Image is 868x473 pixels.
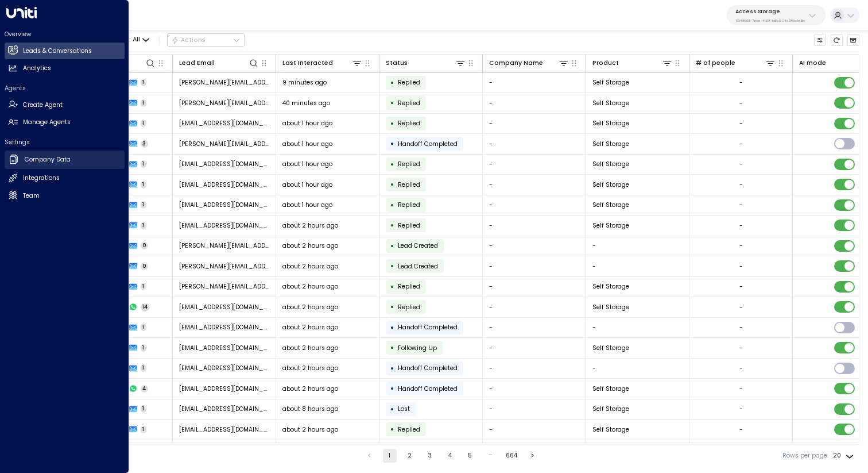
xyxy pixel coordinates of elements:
[141,283,147,290] span: 1
[282,57,363,68] div: Last Interacted
[592,221,629,230] span: Self Storage
[739,241,743,250] div: -
[739,323,743,332] div: -
[483,440,586,460] td: -
[483,216,586,236] td: -
[739,140,743,148] div: -
[483,318,586,338] td: -
[141,303,150,311] span: 14
[23,191,40,201] h2: Team
[5,84,125,93] h2: Agents
[179,78,270,87] span: barry.sullman@nhs.net
[398,303,420,312] span: Replied
[398,241,438,250] span: Lead Created
[179,180,270,189] span: lrunsworth@gmail.com
[23,101,63,110] h2: Create Agent
[739,99,743,107] div: -
[398,262,438,271] span: Lead Created
[282,221,338,230] span: about 2 hours ago
[592,57,673,68] div: Product
[179,221,270,230] span: rosarioo@hotmail.co.uk
[390,239,394,253] div: •
[735,8,805,15] p: Access Storage
[483,175,586,195] td: -
[483,195,586,216] td: -
[383,449,397,463] button: page 1
[739,384,743,393] div: -
[282,384,338,393] span: about 2 hours ago
[179,323,270,332] span: noorbhandall11sep@gmail.com
[799,58,826,68] div: AI mode
[5,138,125,147] h2: Settings
[503,449,520,463] button: Go to page 664
[592,140,629,148] span: Self Storage
[483,256,586,276] td: -
[483,297,586,317] td: -
[483,277,586,297] td: -
[390,198,394,213] div: •
[141,344,147,352] span: 1
[398,180,420,189] span: Replied
[398,140,458,148] span: Handoff Completed
[282,303,338,312] span: about 2 hours ago
[814,34,827,47] button: Customize
[398,364,458,372] span: Handoff Completed
[133,36,140,43] span: All
[179,119,270,128] span: evilone96@hotmail.com
[592,384,629,393] span: Self Storage
[390,259,394,274] div: •
[390,95,394,110] div: •
[282,140,332,148] span: about 1 hour ago
[141,324,147,331] span: 1
[398,119,420,128] span: Replied
[696,58,735,68] div: # of people
[23,174,60,183] h2: Integrations
[282,201,332,209] span: about 1 hour ago
[398,323,458,332] span: Handoff Completed
[735,18,805,23] p: 17248963-7bae-4f68-a6e0-04e589c1c15e
[483,338,586,358] td: -
[483,93,586,113] td: -
[23,118,71,127] h2: Manage Agents
[833,449,856,463] div: 20
[23,47,92,56] h2: Leads & Conversations
[463,449,477,463] button: Go to page 5
[282,344,338,352] span: about 2 hours ago
[5,151,125,169] a: Company Data
[443,449,457,463] button: Go to page 4
[141,79,147,86] span: 1
[390,116,394,131] div: •
[390,177,394,192] div: •
[586,236,689,256] td: -
[423,449,437,463] button: Go to page 3
[739,119,743,128] div: -
[739,221,743,230] div: -
[398,344,437,352] span: Following Up
[141,120,147,127] span: 1
[390,218,394,233] div: •
[390,340,394,355] div: •
[592,282,629,291] span: Self Storage
[403,449,417,463] button: Go to page 2
[141,405,147,413] span: 1
[179,58,215,68] div: Lead Email
[5,170,125,187] a: Integrations
[171,36,206,44] div: Actions
[5,97,125,113] a: Create Agent
[398,384,458,393] span: Handoff Completed
[483,449,497,463] div: …
[739,282,743,291] div: -
[282,58,333,68] div: Last Interacted
[179,160,270,168] span: polony.deer_2g@icloud.com
[739,364,743,372] div: -
[179,140,270,148] span: anna.tsitouridou@yahoo.gr
[483,399,586,420] td: -
[586,256,689,276] td: -
[398,221,420,230] span: Replied
[586,318,689,338] td: -
[5,187,125,204] a: Team
[282,241,338,250] span: about 2 hours ago
[483,236,586,256] td: -
[5,43,125,59] a: Leads & Conversations
[179,282,270,291] span: martin.wragg@yahoo.co.uk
